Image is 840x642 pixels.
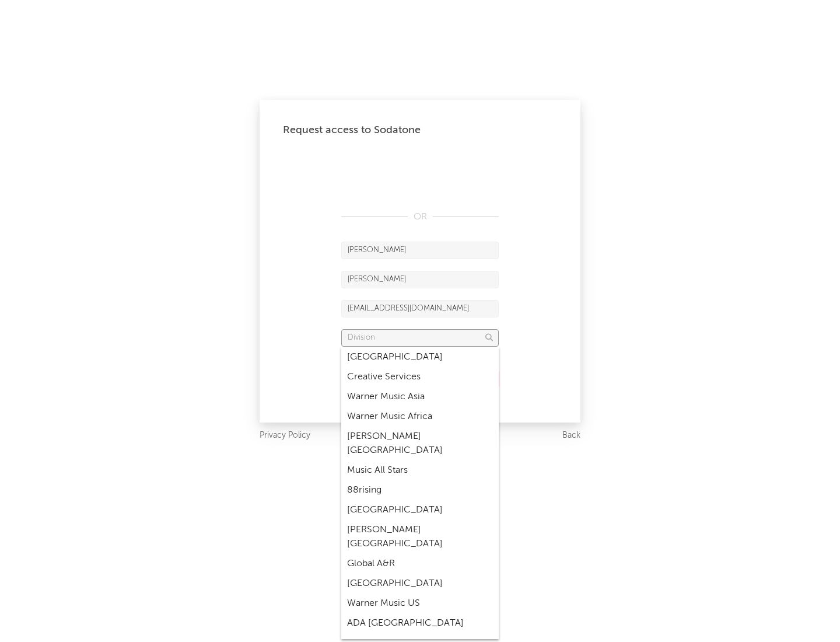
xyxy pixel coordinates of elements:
[341,367,499,387] div: Creative Services
[341,347,499,367] div: [GEOGRAPHIC_DATA]
[341,300,499,317] input: Email
[341,407,499,427] div: Warner Music Africa
[260,428,310,443] a: Privacy Policy
[341,554,499,574] div: Global A&R
[341,242,499,259] input: First Name
[283,123,557,137] div: Request access to Sodatone
[341,574,499,594] div: [GEOGRAPHIC_DATA]
[341,594,499,613] div: Warner Music US
[341,329,499,347] input: Division
[341,271,499,288] input: Last Name
[341,387,499,407] div: Warner Music Asia
[341,480,499,500] div: 88rising
[341,427,499,460] div: [PERSON_NAME] [GEOGRAPHIC_DATA]
[341,520,499,554] div: [PERSON_NAME] [GEOGRAPHIC_DATA]
[562,428,580,443] a: Back
[341,460,499,480] div: Music All Stars
[341,500,499,520] div: [GEOGRAPHIC_DATA]
[341,210,499,224] div: OR
[341,613,499,633] div: ADA [GEOGRAPHIC_DATA]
